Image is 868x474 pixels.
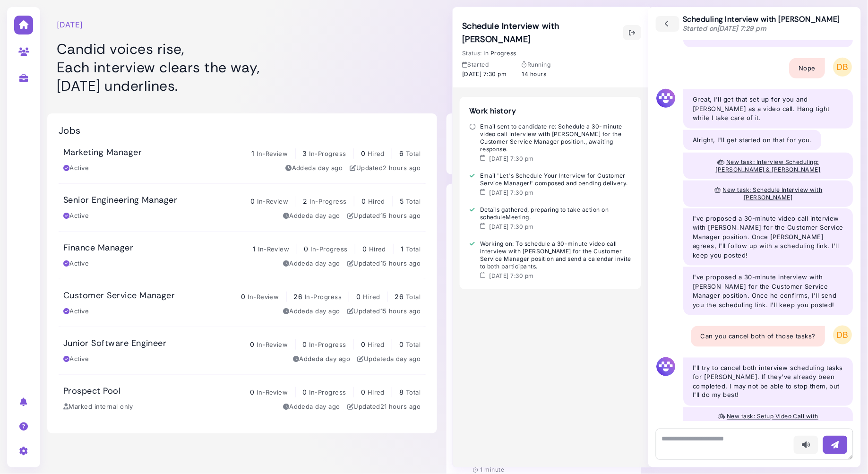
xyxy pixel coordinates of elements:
div: Working on: To schedule a 30-minute video call interview with [PERSON_NAME] for the Customer Serv... [469,240,632,270]
h3: Junior Software Engineer [63,338,167,349]
time: Sep 03, 2025 [310,307,340,315]
span: In-Review [258,245,289,253]
div: 14 hours [522,61,551,78]
div: Can you cancel both of those tasks? [691,326,825,347]
header: Started [462,61,507,69]
span: 0 [361,340,365,348]
time: [DATE] 7:30 pm [489,155,534,163]
div: Scheduling Interview with [PERSON_NAME] [683,15,841,33]
div: Updated [357,354,421,364]
h1: Candid voices rise, Each interview clears the way, [DATE] underlines. [57,40,428,95]
time: [DATE] 7:30 pm [462,70,507,78]
span: 0 [356,293,361,301]
span: 1 [401,245,404,253]
span: 0 [304,245,309,253]
span: 0 [361,149,365,157]
p: Alright, I'll get started on that for you. [693,136,812,145]
div: Updated [347,402,421,412]
span: 26 [395,293,404,301]
div: Added [283,259,340,268]
div: Added [283,307,340,316]
h2: Jobs [59,125,81,136]
span: 0 [303,388,307,396]
span: 0 [303,340,307,348]
span: DB [834,58,852,77]
time: [DATE] 7:30 pm [489,223,534,231]
div: Email sent to candidate re: Schedule a 30-minute video call interview with [PERSON_NAME] for the ... [469,123,632,153]
span: In-Progress [310,198,347,205]
button: New task: Schedule Interview with [PERSON_NAME] [693,186,844,201]
span: 0 [361,197,366,205]
span: 3 [303,149,307,157]
div: Marked internal only [63,402,133,412]
div: Active [63,164,89,173]
h3: Finance Manager [63,243,133,253]
span: 1 [251,149,254,157]
span: New task: Interview Scheduling: [PERSON_NAME] & [PERSON_NAME] [716,158,821,173]
time: Sep 03, 2025 [310,212,340,219]
span: 6 [399,149,404,157]
a: Senior Engineering Manager 0 In-Review 2 In-Progress 0 Hired 5 Total Active Addeda day ago Update... [59,184,426,231]
span: Total [406,341,421,348]
div: Details gathered, preparing to take action on scheduleMeeting. [469,206,632,221]
span: 26 [294,293,303,301]
p: I've proposed a 30-minute interview with [PERSON_NAME] for the Customer Service Manager position.... [693,273,844,310]
p: I'll try to cancel both interview scheduling tasks for [PERSON_NAME]. If they've already been com... [693,363,844,400]
label: Status: [462,50,482,57]
div: Active [63,259,89,268]
span: Total [406,198,421,205]
span: In-Progress [309,150,346,157]
div: Added [285,164,343,173]
span: 1 minute [481,466,505,473]
span: Total [406,150,421,157]
span: Started on [683,24,767,33]
div: In Progress [462,50,516,57]
span: 0 [361,388,365,396]
span: 0 [399,340,404,348]
p: I've proposed a 30-minute video call interview with [PERSON_NAME] for the Customer Service Manage... [693,214,844,260]
span: Hired [368,150,385,157]
div: Active [63,307,89,316]
time: [DATE] 7:30 pm [489,272,534,280]
div: Nope [790,58,825,79]
header: Running [522,61,551,69]
a: Junior Software Engineer 0 In-Review 0 In-Progress 0 Hired 0 Total Active Addeda day ago Updateda... [59,327,426,374]
span: In-Review [248,293,279,301]
time: [DATE] 7:29 pm [717,24,767,33]
span: 2 [303,197,308,205]
div: Active [63,211,89,221]
span: DB [834,326,852,345]
time: Sep 03, 2025 [380,307,421,315]
a: Customer Service Manager 0 In-Review 26 In-Progress 0 Hired 26 Total Active Addeda day ago Update... [59,279,426,327]
button: New task: Interview Scheduling: [PERSON_NAME] & [PERSON_NAME] [693,158,844,173]
span: Hired [368,198,385,205]
span: Hired [369,245,386,253]
a: Prospect Pool 0 In-Review 0 In-Progress 0 Hired 8 Total Marked internal only Addeda day ago Updat... [59,375,426,422]
a: Connect your calendar Let [PERSON_NAME] know your availability for interviews. [451,125,636,163]
time: [DATE] 7:30 pm [489,189,534,197]
time: Sep 03, 2025 [320,355,350,362]
time: Sep 03, 2025 [310,403,340,410]
a: Finance Manager 1 In-Review 0 In-Progress 0 Hired 1 Total Active Addeda day ago Updated15 hours ago [59,232,426,279]
span: Hired [368,388,385,396]
span: New task: Schedule Interview with [PERSON_NAME] [723,186,823,201]
span: Total [406,293,421,301]
span: Total [406,245,421,253]
div: Updated [347,211,421,221]
div: Added [283,211,340,221]
span: Total [406,388,421,396]
a: Marketing Manager 1 In-Review 3 In-Progress 0 Hired 6 Total Active Addeda day ago Updated2 hours ago [59,136,426,183]
span: 8 [399,388,404,396]
h3: Marketing Manager [63,147,142,158]
div: Updated [350,164,421,173]
span: In-Review [257,198,288,205]
span: 0 [250,340,254,348]
div: Active [63,354,89,364]
time: Sep 03, 2025 [310,259,340,267]
div: Email 'Let's Schedule Your Interview for Customer Service Manager!' composed and pending delivery. [469,172,632,187]
span: 0 [241,293,245,301]
div: Added [293,354,350,364]
time: [DATE] [57,19,83,30]
span: In-Progress [311,245,348,253]
time: Sep 03, 2025 [390,355,421,362]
